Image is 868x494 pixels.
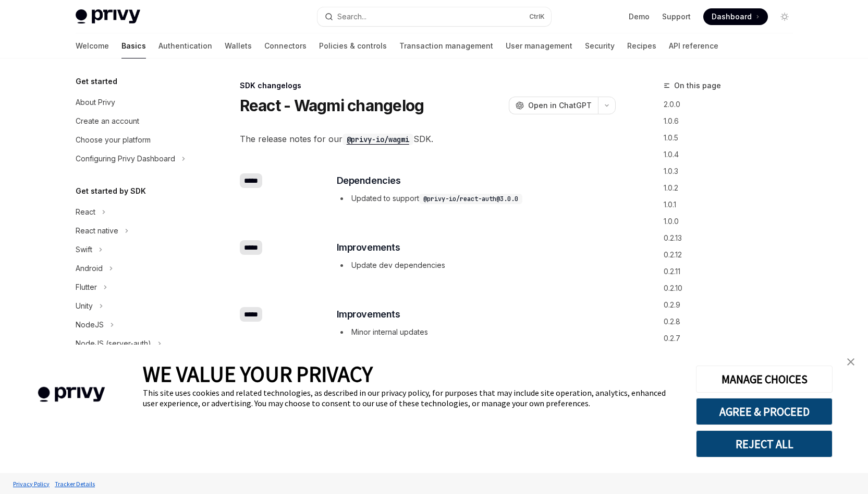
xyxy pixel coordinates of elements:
[143,387,680,408] div: This site uses cookies and related technologies, as described in our privacy policy, for purposes...
[664,163,801,180] a: 1.0.3
[76,225,118,237] div: React native
[76,96,115,109] div: About Privy
[664,246,801,263] a: 0.2.12
[76,9,140,24] img: light logo
[629,11,650,22] a: Demo
[529,13,545,21] span: Ctrl K
[528,100,592,111] span: Open in ChatGPT
[343,134,413,144] a: @privy-io/wagmi
[67,93,201,112] a: About Privy
[664,96,801,113] a: 2.0.0
[52,475,97,493] a: Tracker Details
[585,33,615,58] a: Security
[776,8,793,25] button: Toggle dark mode
[76,75,117,88] h5: Get started
[399,33,493,58] a: Transaction management
[67,112,201,131] a: Create an account
[664,263,801,280] a: 0.2.11
[337,10,366,23] div: Search...
[225,33,252,58] a: Wallets
[664,146,801,163] a: 1.0.4
[240,96,424,115] h1: React - Wagmi changelog
[337,240,400,255] span: Improvements
[264,33,307,58] a: Connectors
[67,297,201,315] button: Toggle Unity section
[664,196,801,213] a: 1.0.1
[67,240,201,259] button: Toggle Swift section
[703,8,768,25] a: Dashboard
[76,152,175,165] div: Configuring Privy Dashboard
[317,7,551,26] button: Open search
[664,113,801,130] a: 1.0.6
[506,33,572,58] a: User management
[67,131,201,149] a: Choose your platform
[419,194,522,204] code: @privy-io/react-auth@3.0.0
[76,33,109,58] a: Welcome
[143,360,373,387] span: WE VALUE YOUR PRIVACY
[67,221,201,240] button: Toggle React native section
[158,33,212,58] a: Authentication
[662,11,691,22] a: Support
[319,33,387,58] a: Policies & controls
[121,33,146,58] a: Basics
[16,372,127,417] img: company logo
[696,398,833,425] button: AGREE & PROCEED
[712,11,752,22] span: Dashboard
[240,80,616,91] div: SDK changelogs
[67,315,201,334] button: Toggle NodeJS section
[337,326,615,338] li: Minor internal updates
[337,259,615,272] li: Update dev dependencies
[669,33,718,58] a: API reference
[76,206,95,218] div: React
[337,192,615,205] li: Updated to support
[847,358,854,366] img: close banner
[696,430,833,457] button: REJECT ALL
[76,115,139,127] div: Create an account
[840,351,861,372] a: close banner
[337,307,400,322] span: Improvements
[76,134,151,146] div: Choose your platform
[67,203,201,221] button: Toggle React section
[76,262,103,275] div: Android
[76,337,151,350] div: NodeJS (server-auth)
[664,280,801,297] a: 0.2.10
[664,330,801,347] a: 0.2.7
[664,297,801,313] a: 0.2.9
[337,173,401,188] span: Dependencies
[664,313,801,330] a: 0.2.8
[343,134,413,145] code: @privy-io/wagmi
[76,281,97,293] div: Flutter
[10,475,52,493] a: Privacy Policy
[240,132,616,146] span: The release notes for our SDK.
[664,230,801,246] a: 0.2.13
[664,180,801,196] a: 1.0.2
[76,300,93,312] div: Unity
[627,33,656,58] a: Recipes
[67,259,201,278] button: Toggle Android section
[509,97,598,114] button: Open in ChatGPT
[67,334,201,353] button: Toggle NodeJS (server-auth) section
[67,278,201,297] button: Toggle Flutter section
[67,149,201,168] button: Toggle Configuring Privy Dashboard section
[674,79,721,92] span: On this page
[696,366,833,393] button: MANAGE CHOICES
[664,213,801,230] a: 1.0.0
[664,130,801,146] a: 1.0.5
[76,319,104,331] div: NodeJS
[76,185,146,197] h5: Get started by SDK
[76,243,92,256] div: Swift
